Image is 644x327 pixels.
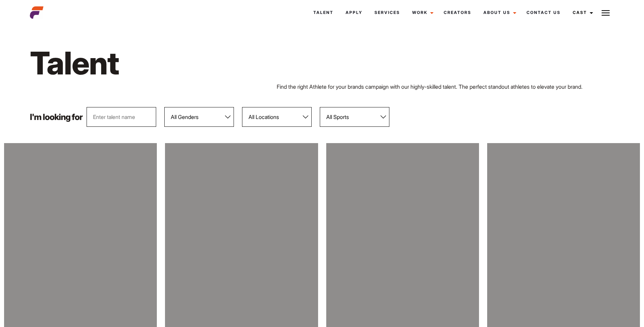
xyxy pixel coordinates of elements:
p: Find the right Athlete for your brands campaign with our highly-skilled talent. The perfect stand... [277,83,614,91]
a: Apply [339,3,368,22]
p: I'm looking for [30,113,82,121]
img: Burger icon [602,9,610,17]
a: Cast [567,3,597,22]
input: Enter talent name [87,107,156,127]
a: Services [368,3,406,22]
h1: Talent [30,44,367,83]
a: Talent [307,3,339,22]
a: Creators [438,3,477,22]
a: Contact Us [520,3,567,22]
a: About Us [477,3,520,22]
img: cropped-aefm-brand-fav-22-square.png [30,6,43,19]
a: Work [406,3,438,22]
